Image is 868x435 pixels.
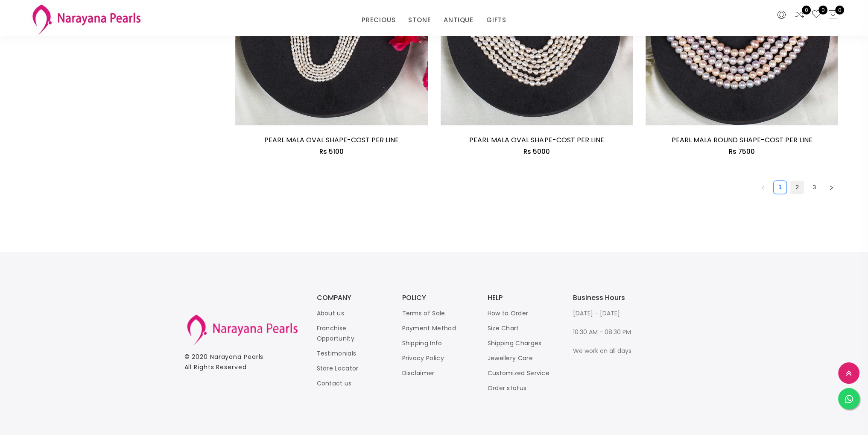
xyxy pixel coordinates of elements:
a: STONE [408,14,431,26]
li: 3 [807,180,821,194]
span: 0 [802,6,811,15]
li: Previous Page [756,180,770,194]
span: Rs 5000 [523,147,550,156]
span: 0 [818,6,827,15]
a: Contact us [317,379,352,388]
h3: Business Hours [573,294,641,301]
li: Next Page [824,180,838,194]
h3: POLICY [402,294,471,301]
a: Disclaimer [402,369,435,377]
a: 0 [795,9,805,21]
a: Testimonials [317,349,357,358]
a: PEARL MALA OVAL SHAPE-COST PER LINE [469,135,604,145]
a: Terms of Sale [402,309,445,317]
a: Shipping Charges [488,339,542,347]
p: [DATE] - [DATE] [573,308,641,318]
a: Payment Method [402,324,456,332]
h3: HELP [488,294,556,301]
a: Jewellery Care [488,354,533,362]
a: 2 [791,181,804,194]
a: PEARL MALA ROUND SHAPE-COST PER LINE [672,135,812,145]
a: ANTIQUE [444,14,473,26]
a: How to Order [488,309,529,317]
a: 1 [774,181,786,194]
a: Size Chart [488,324,519,332]
button: right [824,180,838,194]
span: 0 [835,6,844,15]
button: 0 [828,9,838,21]
a: Privacy Policy [402,354,444,362]
a: 3 [808,181,821,194]
a: Customized Service [488,369,549,377]
a: Order status [488,384,527,392]
a: 0 [811,9,821,21]
a: Store Locator [317,364,359,373]
span: Rs 5100 [319,147,344,156]
a: Narayana Pearls [210,353,264,361]
span: left [760,185,766,190]
h3: COMPANY [317,294,385,301]
p: 10:30 AM - 08:30 PM [573,327,641,337]
a: Franchise Opportunity [317,324,354,343]
a: Shipping Info [402,339,442,347]
li: 1 [773,180,787,194]
span: right [829,185,834,190]
a: PRECIOUS [362,14,395,26]
li: 2 [790,180,804,194]
span: Rs 7500 [729,147,755,156]
a: About us [317,309,344,317]
button: left [756,180,770,194]
a: PEARL MALA OVAL SHAPE-COST PER LINE [264,135,399,145]
a: GIFTS [486,14,506,26]
p: © 2020 . All Rights Reserved [184,352,300,372]
p: We work on all days [573,346,641,356]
